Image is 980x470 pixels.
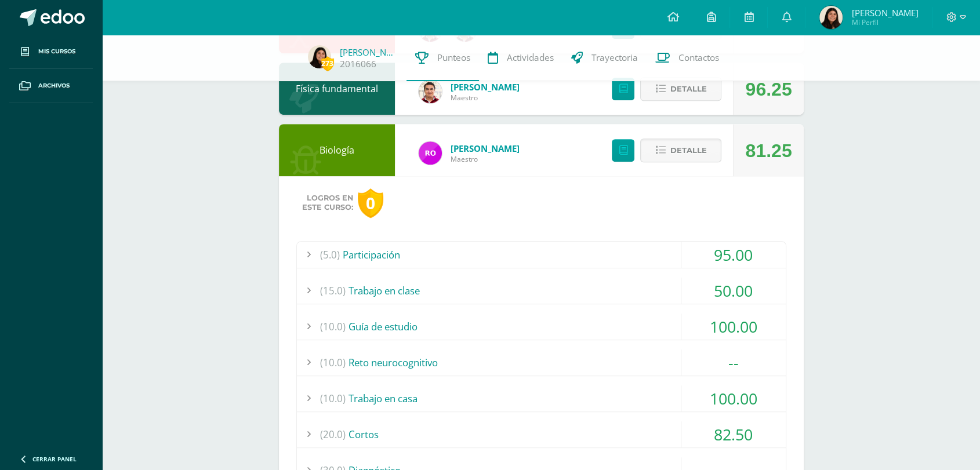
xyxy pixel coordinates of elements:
[320,242,340,268] span: (5.0)
[279,63,395,115] div: Física fundamental
[819,6,843,29] img: d66720014760d80f5c098767f9c1150e.png
[681,242,786,268] div: 95.00
[302,194,353,212] span: Logros en este curso:
[308,45,331,68] img: d66720014760d80f5c098767f9c1150e.png
[678,52,719,64] span: Contactos
[419,141,442,165] img: 08228f36aa425246ac1f75ab91e507c5.png
[681,278,786,304] div: 50.00
[670,78,706,100] span: Detalle
[437,52,470,64] span: Punteos
[851,17,918,27] span: Mi Perfil
[297,242,786,268] div: Participación
[451,143,520,154] a: [PERSON_NAME]
[406,35,479,81] a: Punteos
[745,63,792,115] div: 96.25
[419,80,442,103] img: 76b79572e868f347d82537b4f7bc2cf5.png
[681,421,786,447] div: 82.50
[640,77,721,101] button: Detalle
[320,349,346,376] span: (10.0)
[32,455,77,463] span: Cerrar panel
[320,314,346,340] span: (10.0)
[320,421,346,447] span: (20.0)
[320,278,346,304] span: (15.0)
[451,81,520,93] a: [PERSON_NAME]
[9,69,93,103] a: Archivos
[38,81,70,90] span: Archivos
[681,385,786,411] div: 100.00
[9,35,93,69] a: Mis cursos
[451,93,520,103] span: Maestro
[479,35,562,81] a: Actividades
[340,58,376,70] a: 2016066
[640,139,721,162] button: Detalle
[297,421,786,447] div: Cortos
[670,140,706,161] span: Detalle
[297,385,786,411] div: Trabajo en casa
[451,154,520,164] span: Maestro
[38,47,75,56] span: Mis cursos
[340,46,398,58] a: [PERSON_NAME]
[358,188,383,218] div: 0
[647,35,728,81] a: Contactos
[507,52,554,64] span: Actividades
[297,278,786,304] div: Trabajo en clase
[297,314,786,340] div: Guía de estudio
[279,124,395,176] div: Biología
[297,349,786,376] div: Reto neurocognitivo
[745,125,792,177] div: 81.25
[320,385,346,411] span: (10.0)
[562,35,647,81] a: Trayectoria
[591,52,638,64] span: Trayectoria
[681,349,786,376] div: --
[321,56,334,71] span: 273
[681,314,786,340] div: 100.00
[851,7,918,19] span: [PERSON_NAME]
